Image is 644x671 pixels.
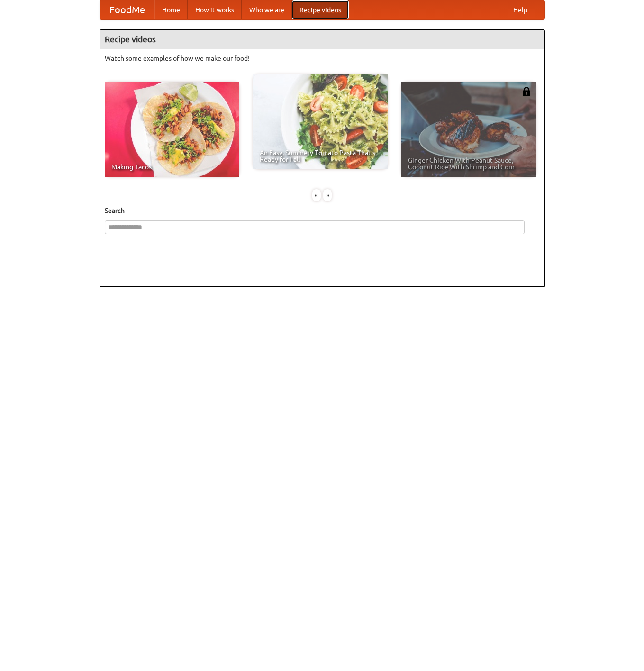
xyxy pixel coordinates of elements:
h4: Recipe videos [100,30,544,49]
a: Help [506,0,535,19]
a: Who we are [242,0,292,19]
a: Making Tacos [105,82,239,177]
a: Home [154,0,188,19]
div: « [312,189,321,201]
p: Watch some examples of how we make our food! [105,54,540,63]
img: 483408.png [522,87,531,96]
h5: Search [105,206,540,215]
span: Making Tacos [111,164,233,170]
div: » [323,189,332,201]
a: How it works [188,0,242,19]
a: An Easy, Summery Tomato Pasta That's Ready for Fall [253,74,388,169]
span: An Easy, Summery Tomato Pasta That's Ready for Fall [260,149,381,163]
a: FoodMe [100,0,154,19]
a: Recipe videos [292,0,349,19]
